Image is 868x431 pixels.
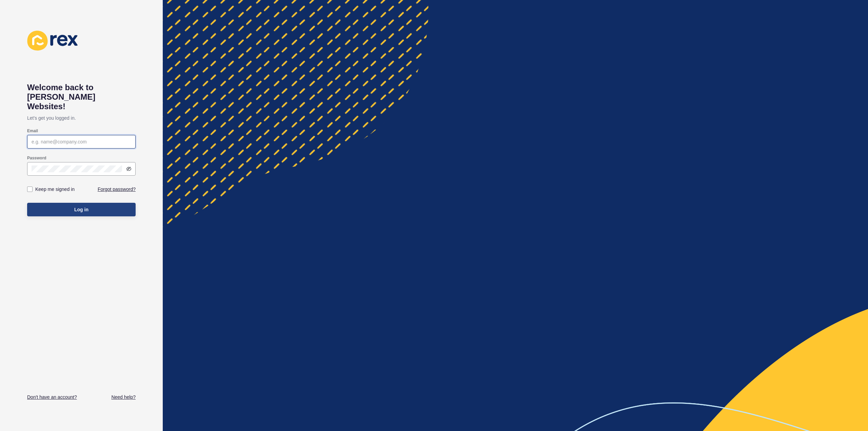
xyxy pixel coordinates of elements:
a: Don't have an account? [27,394,77,400]
span: Log in [74,206,88,213]
a: Need help? [111,394,136,400]
label: Email [27,128,38,134]
button: Log in [27,203,136,216]
h1: Welcome back to [PERSON_NAME] Websites! [27,83,136,111]
label: Keep me signed in [35,186,75,193]
label: Password [27,155,46,161]
p: Let's get you logged in. [27,111,136,125]
a: Forgot password? [98,186,136,193]
input: e.g. name@company.com [32,138,131,145]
